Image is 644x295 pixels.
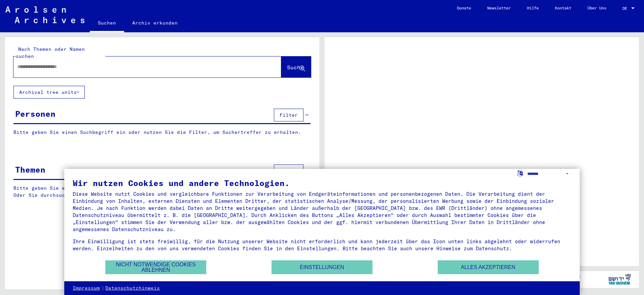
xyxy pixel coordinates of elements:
button: Suche [281,57,311,77]
span: Suche [287,64,304,71]
a: Archiv erkunden [124,15,186,31]
label: Sprache auswählen [516,170,524,176]
a: Impressum [73,285,100,292]
span: Filter [280,112,298,118]
img: yv_logo.png [607,271,632,288]
button: Alles akzeptieren [438,260,539,274]
button: Filter [274,109,303,121]
div: Ihre Einwilligung ist stets freiwillig, für die Nutzung unserer Website nicht erforderlich und ka... [73,238,571,252]
span: Filter [280,168,298,174]
img: Arolsen_neg.svg [5,6,84,23]
p: Bitte geben Sie einen Suchbegriff ein oder nutzen Sie die Filter, um Suchertreffer zu erhalten. O... [13,185,311,199]
select: Sprache auswählen [527,169,571,179]
button: Archival tree units [13,86,85,99]
a: Suchen [90,15,124,32]
button: Filter [274,164,303,177]
a: Datenschutzhinweis [105,285,160,292]
button: Nicht notwendige Cookies ablehnen [105,260,206,274]
mat-label: Nach Themen oder Namen suchen [16,46,85,59]
span: DE [622,6,630,11]
p: Bitte geben Sie einen Suchbegriff ein oder nutzen Sie die Filter, um Suchertreffer zu erhalten. [13,129,311,136]
div: Diese Website nutzt Cookies und vergleichbare Funktionen zur Verarbeitung von Endgeräteinformatio... [73,190,571,233]
div: Themen [15,163,45,176]
button: Einstellungen [272,260,372,274]
div: Personen [15,108,56,120]
div: Wir nutzen Cookies und andere Technologien. [73,179,571,187]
